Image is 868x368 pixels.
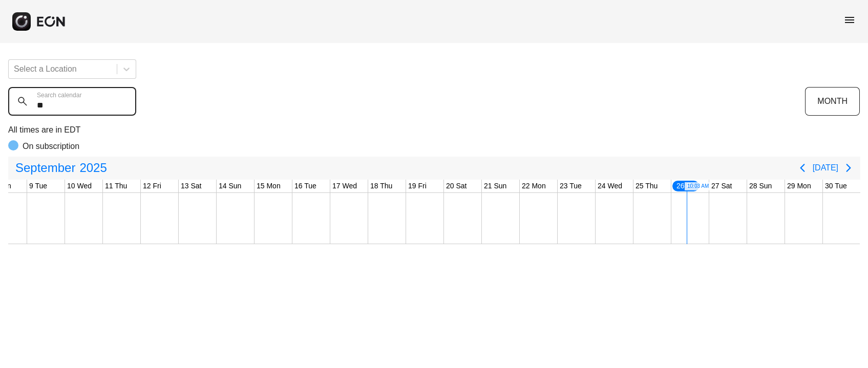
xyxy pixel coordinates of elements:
div: 15 Mon [255,180,283,192]
div: 11 Thu [103,180,129,192]
div: 22 Mon [520,180,548,192]
button: Next page [838,158,859,178]
p: All times are in EDT [8,124,860,136]
div: 29 Mon [785,180,813,192]
div: 20 Sat [444,180,469,192]
div: 14 Sun [217,180,243,192]
button: Previous page [792,158,813,178]
button: [DATE] [813,159,838,177]
div: 28 Sun [747,180,774,192]
div: 25 Thu [633,180,660,192]
span: menu [843,14,856,26]
button: MONTH [805,87,860,116]
span: September [13,158,77,178]
div: 24 Wed [596,180,624,192]
div: 18 Thu [368,180,394,192]
div: 16 Tue [292,180,319,192]
p: On subscription [23,140,79,153]
div: 26 Fri [671,180,700,192]
div: 12 Fri [141,180,163,192]
span: 2025 [77,158,109,178]
div: 10 Wed [65,180,94,192]
div: 27 Sat [709,180,734,192]
div: 21 Sun [482,180,509,192]
div: 30 Tue [823,180,849,192]
div: 19 Fri [406,180,429,192]
div: 23 Tue [558,180,584,192]
button: September2025 [9,158,113,178]
div: 9 Tue [27,180,49,192]
div: 13 Sat [179,180,203,192]
label: Search calendar [37,91,81,99]
div: 17 Wed [330,180,359,192]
